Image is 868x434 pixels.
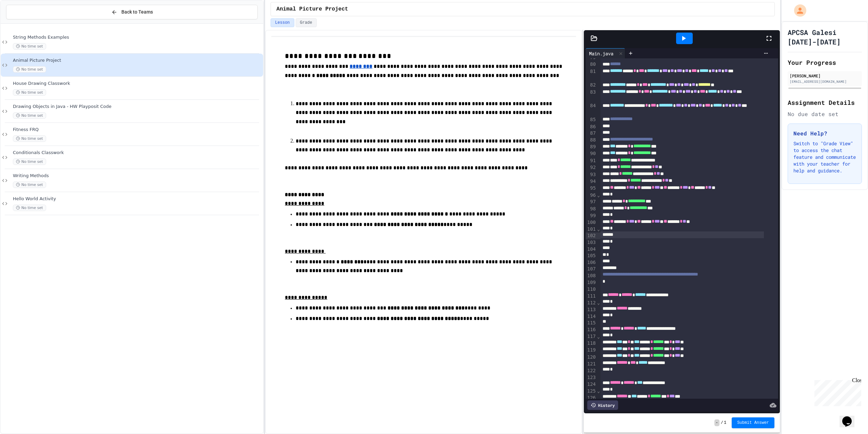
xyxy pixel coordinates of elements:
div: My Account [787,3,808,18]
span: No time set [13,205,46,211]
span: No time set [13,158,46,165]
h1: APCSA Galesi [DATE]-[DATE] [788,27,862,46]
iframe: chat widget [812,377,861,406]
span: Hello World Activity [13,196,262,202]
h2: Your Progress [788,58,862,67]
div: [PERSON_NAME] [790,73,860,79]
span: House Drawing Classwork [13,81,262,87]
span: No time set [13,182,46,188]
span: Animal Picture Project [13,58,262,63]
iframe: chat widget [840,407,861,427]
span: No time set [13,112,46,119]
span: String Methods Examples [13,35,262,40]
button: Back to Teams [6,5,258,19]
span: Drawing Objects in Java - HW Playposit Code [13,104,262,110]
span: Fitness FRQ [13,127,262,133]
span: Animal Picture Project [276,5,348,13]
span: No time set [13,43,46,50]
span: No time set [13,135,46,142]
div: No due date set [788,110,862,118]
span: Writing Methods [13,173,262,179]
button: Grade [296,18,317,27]
h2: Assignment Details [788,98,862,107]
span: Conditionals Classwork [13,150,262,156]
h3: Need Help? [793,129,856,137]
p: Switch to "Grade View" to access the chat feature and communicate with your teacher for help and ... [793,140,856,174]
div: [EMAIL_ADDRESS][DOMAIN_NAME] [790,79,860,84]
span: No time set [13,66,46,73]
span: Back to Teams [121,8,153,16]
button: Lesson [271,18,294,27]
div: Chat with us now!Close [3,3,47,43]
span: No time set [13,89,46,96]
